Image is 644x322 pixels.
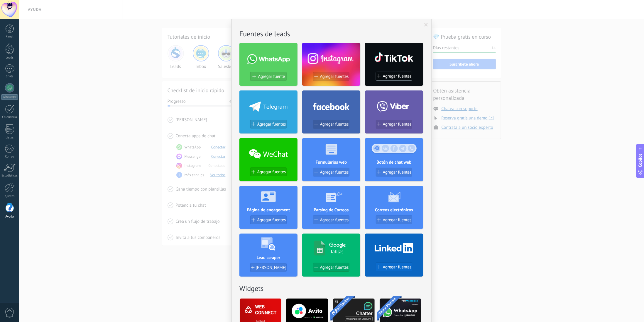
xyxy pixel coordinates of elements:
[376,215,412,224] button: Agregar fuentes
[1,155,18,159] div: Correo
[383,217,412,222] span: Agregar fuentes
[1,194,18,198] div: Ajustes
[239,29,424,38] h2: Fuentes de leads
[383,170,412,175] span: Agregar fuentes
[239,255,298,261] h4: Lead scraper
[1,75,18,78] div: Chats
[383,265,412,270] span: Agregar fuentes
[376,263,412,271] button: Agregar fuentes
[250,263,287,272] button: [PERSON_NAME]
[1,56,18,60] div: Leads
[1,215,18,219] div: Ayuda
[1,174,18,178] div: Estadísticas
[257,217,286,222] span: Agregar fuentes
[365,207,423,213] h4: Correos electrónicos
[258,74,285,79] span: Agregar fuente
[239,207,298,213] h4: Página de engagement
[313,72,349,81] button: Agregar fuentes
[320,217,349,222] span: Agregar fuentes
[250,167,287,176] button: Agregar fuentes
[383,122,412,127] span: Agregar fuentes
[257,169,286,174] span: Agregar fuentes
[320,122,349,127] span: Agregar fuentes
[257,122,286,127] span: Agregar fuentes
[638,154,643,167] span: Copilot
[313,263,349,272] button: Agregar fuentes
[330,248,344,255] h4: Tablas
[376,72,412,80] button: Agregar fuentes
[302,207,360,213] h4: Parsing de Correos
[320,170,349,175] span: Agregar fuentes
[1,94,18,100] div: WhatsApp
[313,120,349,129] button: Agregar fuentes
[1,115,18,119] div: Calendario
[1,136,18,140] div: Listas
[383,74,412,79] span: Agregar fuentes
[250,72,287,81] button: Agregar fuente
[320,74,349,79] span: Agregar fuentes
[250,120,287,129] button: Agregar fuentes
[376,168,412,177] button: Agregar fuentes
[1,35,18,39] div: Panel
[313,215,349,224] button: Agregar fuentes
[302,160,360,165] h4: Formularios web
[250,215,287,224] button: Agregar fuentes
[256,265,286,270] span: [PERSON_NAME]
[365,160,423,165] h4: Botón de chat web
[376,120,412,129] button: Agregar fuentes
[320,265,349,270] span: Agregar fuentes
[313,168,349,177] button: Agregar fuentes
[239,284,424,293] h2: Widgets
